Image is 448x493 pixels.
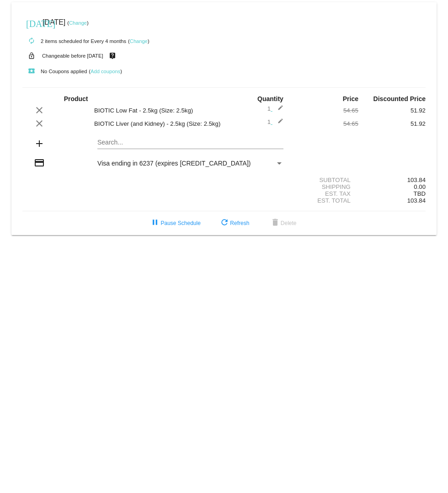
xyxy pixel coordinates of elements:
mat-icon: local_play [26,66,37,77]
mat-icon: lock_open [26,50,37,62]
div: BIOTIC Liver (and Kidney) - 2.5kg (Size: 2.5kg) [90,120,224,127]
span: 1 [267,118,283,125]
button: Delete [262,215,304,231]
mat-icon: add [34,138,45,149]
small: ( ) [128,38,149,44]
mat-icon: clear [34,105,45,116]
mat-icon: live_help [107,50,118,62]
div: 54.65 [291,120,358,127]
mat-icon: pause [149,218,160,229]
a: Change [130,38,148,44]
button: Refresh [212,215,256,231]
div: Shipping [291,183,358,190]
div: 54.65 [291,107,358,114]
mat-icon: autorenew [26,36,37,47]
span: 103.84 [407,197,426,204]
small: No Coupons applied [22,69,87,74]
small: Changeable before [DATE] [42,53,103,59]
small: ( ) [67,20,89,26]
a: Change [69,20,87,26]
div: Subtotal [291,177,358,183]
mat-icon: delete [270,218,281,229]
mat-select: Payment Method [97,160,283,167]
button: Pause Schedule [142,215,208,231]
span: Pause Schedule [149,220,200,226]
strong: Price [343,95,358,102]
strong: Discounted Price [373,95,426,102]
mat-icon: refresh [219,218,230,229]
mat-icon: edit [272,105,283,116]
span: Delete [270,220,297,226]
mat-icon: credit_card [34,157,45,168]
mat-icon: clear [34,118,45,129]
div: 103.84 [358,177,426,183]
a: Add coupons [91,69,120,74]
div: 51.92 [358,107,426,114]
span: 1 [267,105,283,112]
div: Est. Total [291,197,358,204]
small: 2 items scheduled for Every 4 months [22,38,126,44]
span: 0.00 [414,183,426,190]
mat-icon: edit [272,118,283,129]
span: Visa ending in 6237 (expires [CREDIT_CARD_DATA]) [97,160,251,167]
strong: Quantity [257,95,283,102]
input: Search... [97,139,283,146]
div: 51.92 [358,120,426,127]
span: Refresh [219,220,249,226]
span: TBD [414,190,426,197]
small: ( ) [89,69,122,74]
mat-icon: [DATE] [26,17,37,28]
strong: Product [64,95,88,102]
div: Est. Tax [291,190,358,197]
div: BIOTIC Low Fat - 2.5kg (Size: 2.5kg) [90,107,224,114]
